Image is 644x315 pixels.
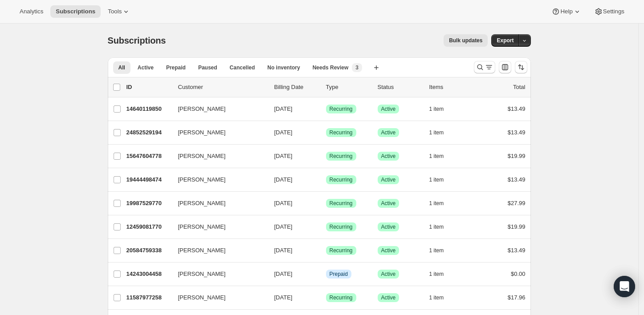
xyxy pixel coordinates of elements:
p: 20584759338 [126,246,171,255]
div: IDCustomerBilling DateTypeStatusItemsTotal [126,83,526,92]
span: $27.99 [508,200,526,206]
span: Settings [603,8,624,15]
span: [DATE] [274,153,293,159]
div: Type [326,83,371,92]
p: Status [378,83,422,92]
span: 1 item [429,223,444,230]
p: 19987529770 [126,199,171,208]
span: Recurring [330,129,353,136]
span: Active [381,129,396,136]
div: 14640119850[PERSON_NAME][DATE]SuccessRecurringSuccessActive1 item$13.49 [126,103,526,115]
button: Export [491,34,519,47]
span: [PERSON_NAME] [178,222,226,231]
button: 1 item [429,150,454,162]
span: Help [560,8,572,15]
p: 24852529194 [126,128,171,137]
button: [PERSON_NAME] [173,196,262,210]
p: ID [126,83,171,92]
button: Analytics [14,5,49,18]
button: [PERSON_NAME] [173,243,262,258]
span: [DATE] [274,129,293,136]
span: Active [381,271,396,278]
p: Customer [178,83,267,92]
button: Help [546,5,587,18]
span: [PERSON_NAME] [178,152,226,161]
span: 1 item [429,200,444,207]
span: Active [381,223,396,230]
button: Sort the results [515,61,527,73]
span: Active [381,294,396,301]
span: [DATE] [274,105,293,112]
span: Bulk updates [449,37,482,44]
button: 1 item [429,291,454,304]
div: 19987529770[PERSON_NAME][DATE]SuccessRecurringSuccessActive1 item$27.99 [126,197,526,210]
span: 1 item [429,129,444,136]
span: Analytics [20,8,43,15]
span: Recurring [330,223,353,230]
div: 11587977258[PERSON_NAME][DATE]SuccessRecurringSuccessActive1 item$17.96 [126,291,526,304]
button: 1 item [429,221,454,233]
button: Bulk updates [444,34,488,47]
span: 1 item [429,153,444,160]
span: No inventory [267,64,300,71]
span: [PERSON_NAME] [178,175,226,184]
span: [PERSON_NAME] [178,105,226,113]
p: 19444498474 [126,175,171,184]
button: Create new view [369,61,383,74]
span: Cancelled [230,64,255,71]
span: [DATE] [274,247,293,254]
span: [PERSON_NAME] [178,293,226,302]
span: $13.49 [508,105,526,112]
div: 15647604778[PERSON_NAME][DATE]SuccessRecurringSuccessActive1 item$19.99 [126,150,526,162]
span: Subscriptions [56,8,95,15]
p: 14640119850 [126,105,171,113]
span: $13.49 [508,129,526,136]
button: Customize table column order and visibility [499,61,511,73]
span: Recurring [330,247,353,254]
span: $0.00 [511,271,526,277]
button: Tools [102,5,136,18]
p: 14243004458 [126,270,171,279]
span: Active [381,176,396,183]
span: 3 [355,64,359,71]
span: Recurring [330,153,353,160]
div: Open Intercom Messenger [614,276,635,297]
div: 14243004458[PERSON_NAME][DATE]InfoPrepaidSuccessActive1 item$0.00 [126,268,526,280]
button: Search and filter results [474,61,495,73]
span: Active [381,153,396,160]
span: 1 item [429,271,444,278]
span: Tools [108,8,122,15]
span: 1 item [429,294,444,301]
div: Items [429,83,474,92]
button: Settings [589,5,630,18]
span: Prepaid [330,271,348,278]
button: 1 item [429,126,454,139]
span: [DATE] [274,176,293,183]
span: All [118,64,125,71]
span: [DATE] [274,294,293,301]
span: Recurring [330,200,353,207]
span: $19.99 [508,153,526,159]
p: 11587977258 [126,293,171,302]
span: [PERSON_NAME] [178,246,226,255]
button: 1 item [429,268,454,280]
button: [PERSON_NAME] [173,220,262,234]
span: Prepaid [166,64,186,71]
span: $19.99 [508,223,526,230]
span: [DATE] [274,200,293,206]
span: [DATE] [274,271,293,277]
button: Subscriptions [50,5,101,18]
p: Billing Date [274,83,319,92]
button: 1 item [429,244,454,257]
span: Paused [198,64,217,71]
span: [PERSON_NAME] [178,128,226,137]
span: 1 item [429,176,444,183]
div: 19444498474[PERSON_NAME][DATE]SuccessRecurringSuccessActive1 item$13.49 [126,174,526,186]
span: Recurring [330,105,353,113]
span: $17.96 [508,294,526,301]
span: Active [381,105,396,113]
button: [PERSON_NAME] [173,173,262,187]
button: [PERSON_NAME] [173,125,262,140]
button: [PERSON_NAME] [173,149,262,163]
button: 1 item [429,103,454,115]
